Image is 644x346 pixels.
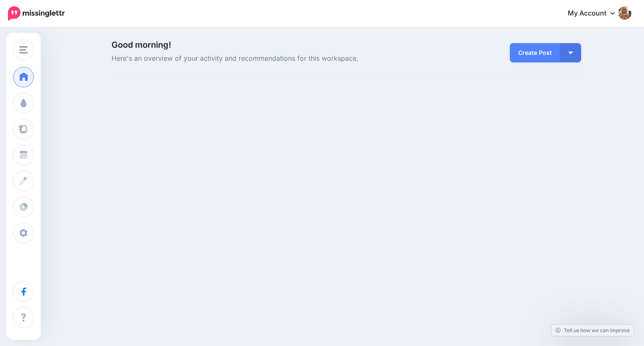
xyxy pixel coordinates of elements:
[569,52,573,54] img: arrow-down-white.png
[8,6,65,21] img: Missinglettr
[551,325,634,336] a: Tell us how we can improve
[112,40,171,50] span: Good morning!
[559,3,631,24] a: My Account
[112,53,421,64] span: Here's an overview of your activity and recommendations for this workspace.
[510,43,560,62] a: Create Post
[19,46,28,54] img: menu.png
